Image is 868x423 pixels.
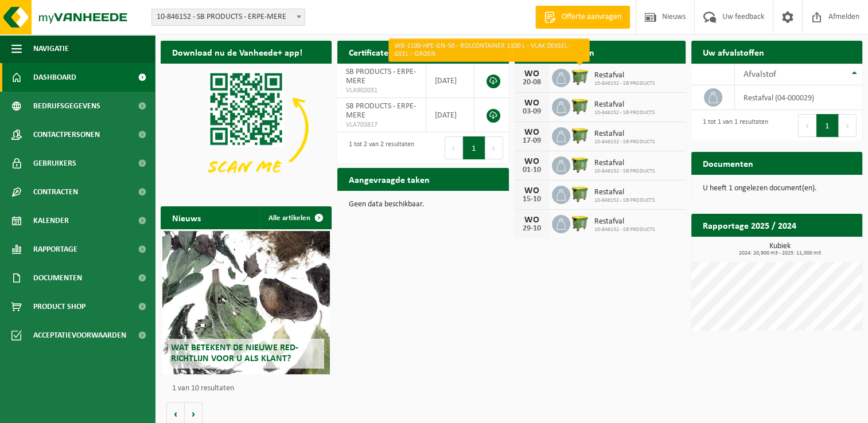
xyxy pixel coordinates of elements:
h2: Ingeplande taken [515,41,606,63]
div: 15-10 [520,195,543,203]
div: WO [520,157,543,166]
span: 10-846152 - SB PRODUCTS - ERPE-MERE [151,9,305,26]
div: 29-10 [520,225,543,233]
a: Offerte aanvragen [535,6,630,29]
div: 03-09 [520,108,543,116]
span: 10-846152 - SB PRODUCTS [594,226,655,233]
span: Afvalstof [744,70,776,79]
span: Kalender [33,206,69,235]
img: WB-1100-HPE-GN-50 [570,213,590,233]
span: Navigatie [33,34,69,63]
div: 1 tot 2 van 2 resultaten [343,135,414,160]
img: WB-1100-HPE-GN-50 [570,96,590,116]
span: Restafval [594,217,655,226]
img: WB-1100-HPE-GN-50 [570,67,590,87]
h2: Aangevraagde taken [337,168,441,190]
div: WO [520,216,543,225]
button: Previous [445,136,463,159]
h2: Rapportage 2025 / 2024 [691,214,808,236]
span: Restafval [594,100,655,109]
button: Next [485,136,503,159]
h3: Kubiek [697,242,862,256]
span: Contactpersonen [33,120,100,149]
img: WB-1100-HPE-GN-50 [570,184,590,203]
img: WB-1100-HPE-GN-50 [570,155,590,174]
div: 20-08 [520,79,543,87]
span: Rapportage [33,235,77,264]
span: 10-846152 - SB PRODUCTS - ERPE-MERE [152,9,305,25]
button: 1 [463,136,485,159]
span: 10-846152 - SB PRODUCTS [594,139,655,146]
span: 10-846152 - SB PRODUCTS [594,109,655,116]
h2: Uw afvalstoffen [691,41,776,63]
span: Wat betekent de nieuwe RED-richtlijn voor u als klant? [171,343,298,363]
span: SB PRODUCTS - ERPE-MERE [346,68,416,85]
span: Product Shop [33,292,85,321]
span: Gebruikers [33,149,76,178]
span: Bedrijfsgegevens [33,92,100,120]
div: WO [520,128,543,137]
div: 1 tot 1 van 1 resultaten [697,113,768,138]
td: restafval (04-000029) [735,85,862,110]
div: WO [520,99,543,108]
button: 1 [816,114,839,137]
button: Previous [798,114,816,137]
div: 01-10 [520,166,543,174]
img: WB-1100-HPE-GN-50 [570,126,590,145]
span: SB PRODUCTS - ERPE-MERE [346,102,416,120]
p: Geen data beschikbaar. [349,201,497,209]
td: [DATE] [426,98,475,132]
h2: Certificaten & attesten [337,41,448,63]
span: Contracten [33,178,78,206]
button: Next [839,114,857,137]
a: Alle artikelen [259,206,330,229]
div: WO [520,69,543,79]
h2: Download nu de Vanheede+ app! [161,41,314,63]
td: [DATE] [426,64,475,98]
a: Wat betekent de nieuwe RED-richtlijn voor u als klant? [162,231,330,374]
span: Restafval [594,130,655,139]
img: Download de VHEPlus App [161,64,332,192]
span: 10-846152 - SB PRODUCTS [594,168,655,175]
h2: Nieuws [161,206,212,229]
span: Acceptatievoorwaarden [33,321,126,350]
span: VLA902031 [346,86,417,95]
h2: Documenten [691,152,765,174]
div: WO [520,186,543,195]
span: Restafval [594,188,655,197]
span: Restafval [594,159,655,168]
span: Dashboard [33,63,76,92]
span: Documenten [33,264,82,292]
div: 17-09 [520,137,543,145]
span: VLA703817 [346,120,417,130]
span: 2024: 20,900 m3 - 2025: 11,000 m3 [697,250,862,256]
span: Offerte aanvragen [559,11,624,23]
a: Bekijk rapportage [777,236,861,259]
p: U heeft 1 ongelezen document(en). [703,185,851,193]
span: Restafval [594,71,655,80]
span: 10-846152 - SB PRODUCTS [594,197,655,204]
span: 10-846152 - SB PRODUCTS [594,80,655,87]
p: 1 van 10 resultaten [172,385,326,393]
